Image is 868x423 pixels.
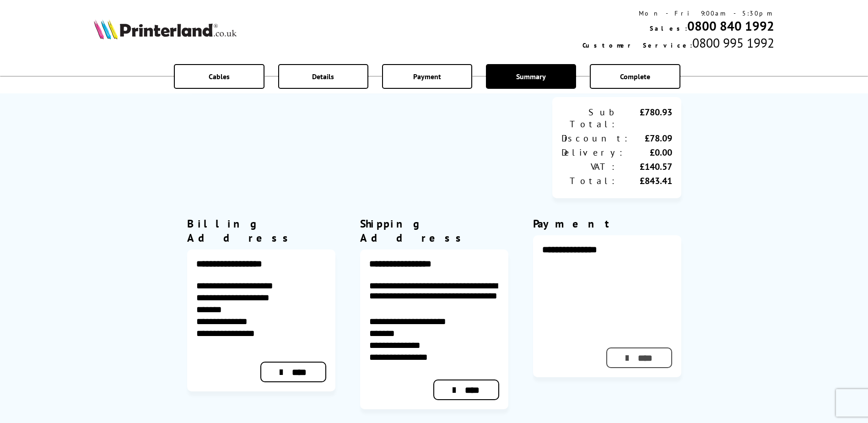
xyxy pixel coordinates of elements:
[413,72,441,81] span: Payment
[312,72,334,81] span: Details
[630,132,672,144] div: £78.09
[561,132,630,144] div: Discount:
[620,72,650,81] span: Complete
[625,146,672,158] div: £0.00
[617,161,672,173] div: £140.57
[209,72,230,81] span: Cables
[687,17,774,34] a: 0800 840 1992
[617,175,672,187] div: £843.41
[582,9,774,17] div: Mon - Fri 9:00am - 5:30pm
[692,34,774,51] span: 0800 995 1992
[582,41,692,49] span: Customer Service:
[360,217,508,245] div: Shipping Address
[533,217,681,231] div: Payment
[561,161,617,173] div: VAT:
[516,72,546,81] span: Summary
[187,217,335,245] div: Billing Address
[561,175,617,187] div: Total:
[561,146,625,158] div: Delivery:
[617,106,672,130] div: £780.93
[94,19,237,39] img: Printerland Logo
[650,24,687,33] span: Sales:
[561,106,617,130] div: Sub Total:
